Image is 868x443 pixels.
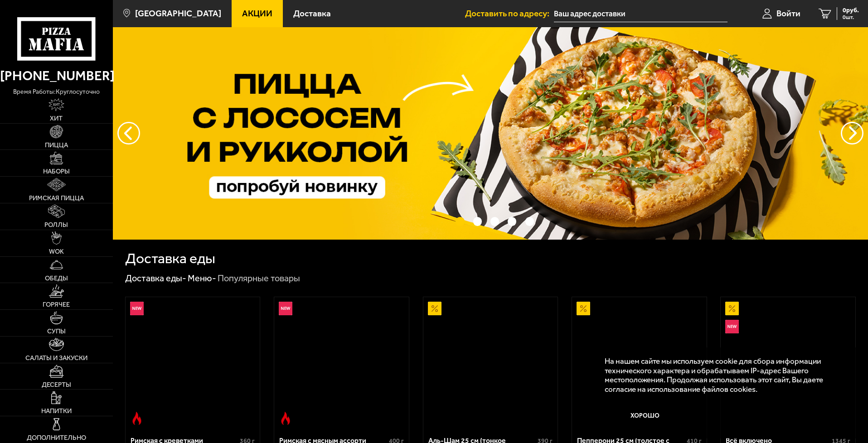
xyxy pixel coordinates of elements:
[473,217,482,226] button: точки переключения
[721,297,855,429] a: АкционныйНовинкаВсё включено
[843,14,859,20] span: 0 шт.
[725,320,739,333] img: Новинка
[279,412,292,425] img: Острое блюдо
[117,122,140,144] button: следующий
[44,221,68,228] span: Роллы
[29,195,84,202] span: Римская пицца
[135,9,221,18] span: [GEOGRAPHIC_DATA]
[525,217,534,226] button: точки переключения
[293,9,331,18] span: Доставка
[572,297,707,429] a: АкционныйПепперони 25 см (толстое с сыром)
[50,115,63,122] span: Хит
[49,248,64,255] span: WOK
[218,273,300,284] div: Популярные товары
[776,9,800,18] span: Войти
[490,217,499,226] button: точки переключения
[42,381,71,388] span: Десерты
[423,297,558,429] a: АкционныйАль-Шам 25 см (тонкое тесто)
[465,9,554,18] span: Доставить по адресу:
[841,122,863,144] button: предыдущий
[43,168,70,175] span: Наборы
[45,142,68,149] span: Пицца
[274,297,409,429] a: НовинкаОстрое блюдоРимская с мясным ассорти
[188,273,216,284] a: Меню-
[725,302,739,315] img: Акционный
[125,251,215,266] h1: Доставка еды
[577,302,590,315] img: Акционный
[126,297,260,429] a: НовинкаОстрое блюдоРимская с креветками
[45,275,68,282] span: Обеды
[843,7,859,14] span: 0 руб.
[27,434,86,441] span: Дополнительно
[554,5,727,22] input: Ваш адрес доставки
[41,408,72,414] span: Напитки
[125,273,186,284] a: Доставка еды-
[130,412,144,425] img: Острое блюдо
[47,328,66,335] span: Супы
[43,301,70,308] span: Горячее
[508,217,516,226] button: точки переключения
[428,302,441,315] img: Акционный
[130,302,144,315] img: Новинка
[279,302,292,315] img: Новинка
[456,217,464,226] button: точки переключения
[242,9,272,18] span: Акции
[605,403,686,430] button: Хорошо
[25,355,87,361] span: Салаты и закуски
[605,356,842,394] p: На нашем сайте мы используем cookie для сбора информации технического характера и обрабатываем IP...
